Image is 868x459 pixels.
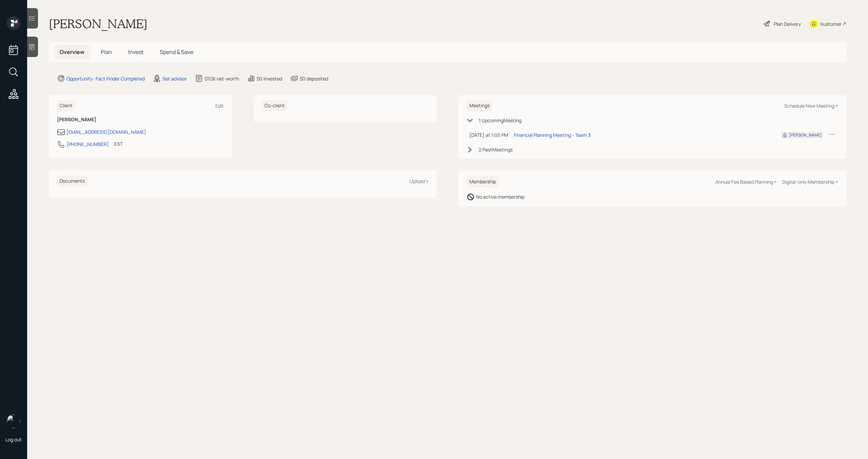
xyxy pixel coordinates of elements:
[257,75,282,82] div: $0 invested
[60,48,84,56] span: Overview
[101,48,112,56] span: Plan
[57,117,224,123] h6: [PERSON_NAME]
[66,75,145,82] div: Opportunity · Fact Finder Completed
[715,179,777,185] div: Annual Fee Based Planning +
[467,176,499,187] h6: Membership
[128,48,143,56] span: Invest
[160,48,193,56] span: Spend & Save
[215,103,224,109] div: Edit
[57,100,75,111] h6: Client
[410,178,429,184] div: Upload +
[66,141,109,148] div: [PHONE_NUMBER]
[467,100,492,111] h6: Meetings
[262,100,288,111] h6: Co-client
[784,103,838,109] div: Schedule New Meeting +
[479,117,521,124] div: 1 Upcoming Meeting
[204,75,239,82] div: $112k net-worth
[49,16,147,31] h1: [PERSON_NAME]
[57,176,87,187] h6: Documents
[782,179,838,185] div: Digital-only Membership +
[479,146,513,153] div: 2 Past Meeting s
[821,20,842,27] div: Kustomer
[114,140,123,147] div: EST
[5,436,22,443] div: Log out
[789,132,822,138] div: [PERSON_NAME]
[476,193,525,200] div: No active membership
[469,131,508,139] div: [DATE] at 1:00 PM
[774,20,801,27] div: Plan Delivery
[7,415,20,428] img: michael-russo-headshot.png
[514,131,591,139] div: Financial Planning Meeting - Team 3
[162,75,187,82] div: Set advisor
[300,75,328,82] div: $0 deposited
[66,128,146,135] div: [EMAIL_ADDRESS][DOMAIN_NAME]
